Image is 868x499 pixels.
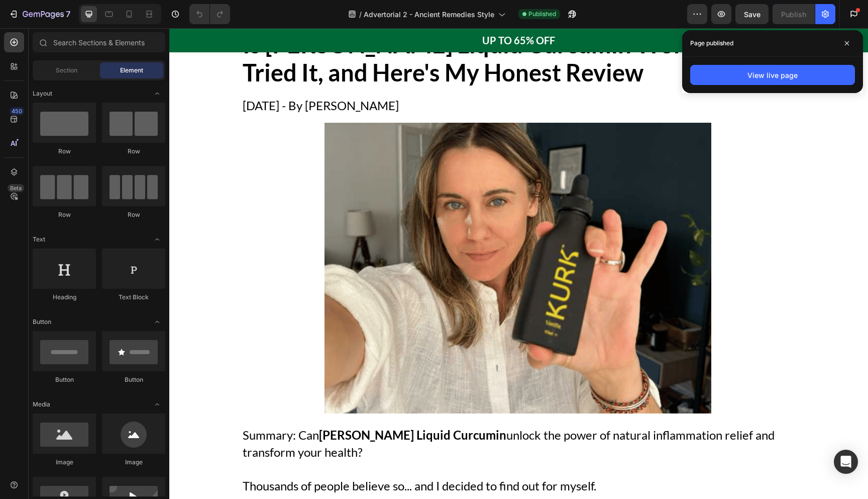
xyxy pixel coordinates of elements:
div: View live page [747,70,798,80]
span: Text [33,235,45,244]
button: Publish [773,4,815,24]
div: Row [102,147,165,156]
input: Search Sections & Elements [33,32,165,52]
div: Heading [33,293,96,302]
p: Page published [690,38,733,48]
iframe: Design area [169,28,868,499]
div: Row [33,147,96,156]
span: Media [33,400,50,409]
div: Button [102,375,165,384]
span: Save [744,10,761,19]
div: Undo/Redo [189,4,230,24]
span: Layout [33,89,52,98]
div: Row [33,210,96,219]
div: Text Block [102,293,165,302]
span: Toggle open [149,86,165,102]
div: Image [33,458,96,467]
button: View live page [690,65,855,85]
div: Row [102,210,165,219]
button: 7 [4,4,75,24]
span: Toggle open [149,314,165,330]
span: Button [33,317,51,326]
span: / [359,9,362,20]
p: 7 [66,8,70,20]
div: Open Intercom Messenger [834,450,858,474]
div: Image [102,458,165,467]
button: Save [735,4,769,24]
span: Advertorial 2 - Ancient Remedies Style [364,9,494,20]
span: Published [528,10,556,19]
div: Beta [8,184,24,192]
div: 450 [10,107,24,115]
span: Element [120,66,143,75]
span: Section [56,66,77,75]
span: Toggle open [149,231,165,247]
div: Button [33,375,96,384]
div: Publish [781,9,806,20]
span: Toggle open [149,396,165,412]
